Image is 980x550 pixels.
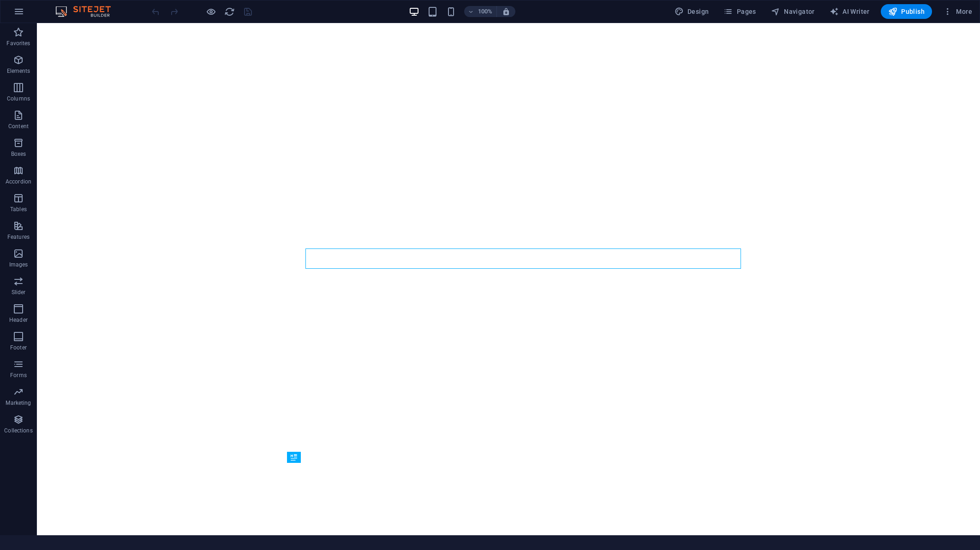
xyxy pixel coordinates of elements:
p: Header [9,316,28,324]
p: Forms [10,372,27,379]
h6: 100% [478,6,493,17]
span: Publish [888,7,925,16]
p: Tables [10,206,27,213]
i: On resize automatically adjust zoom level to fit chosen device. [502,7,510,16]
button: Design [671,4,713,19]
img: Editor Logo [53,6,122,17]
button: Navigator [767,4,819,19]
button: Pages [720,4,759,19]
p: Accordion [6,178,31,185]
span: Pages [723,7,756,16]
p: Footer [10,344,27,351]
p: Boxes [11,150,26,158]
p: Collections [4,427,32,434]
p: Favorites [6,40,30,47]
button: Publish [881,4,932,19]
button: More [939,4,976,19]
p: Columns [7,95,30,102]
span: Navigator [771,7,815,16]
span: More [943,7,972,16]
p: Images [9,261,28,268]
p: Elements [7,67,30,75]
p: Features [7,233,30,241]
i: Reload page [224,6,235,17]
p: Content [8,123,29,130]
button: AI Writer [826,4,873,19]
span: AI Writer [830,7,870,16]
div: Design (Ctrl+Alt+Y) [671,4,713,19]
span: Design [675,7,709,16]
button: 100% [464,6,497,17]
p: Slider [12,289,26,296]
button: Click here to leave preview mode and continue editing [205,6,216,17]
p: Marketing [6,399,31,407]
button: reload [224,6,235,17]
